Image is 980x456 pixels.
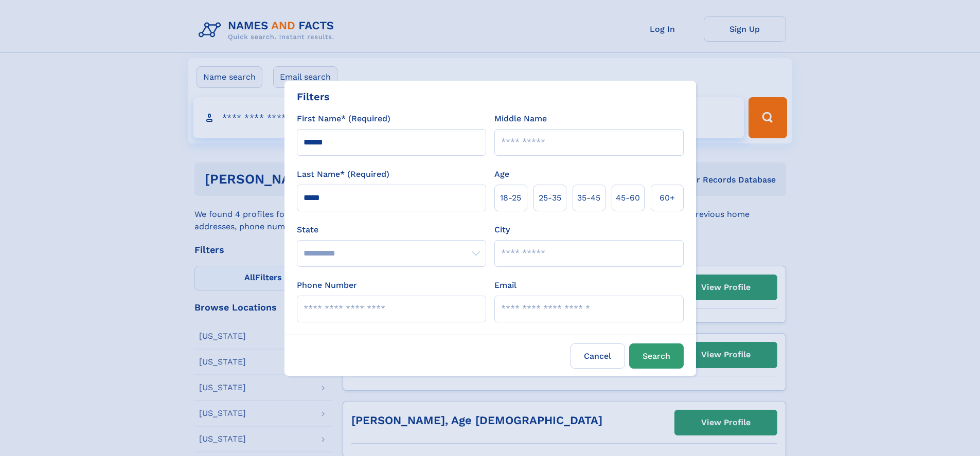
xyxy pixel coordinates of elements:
[297,113,390,125] label: First Name* (Required)
[494,113,547,125] label: Middle Name
[494,168,509,180] label: Age
[629,343,684,369] button: Search
[297,168,389,180] label: Last Name* (Required)
[297,224,486,236] label: State
[571,343,625,369] label: Cancel
[297,89,330,104] div: Filters
[297,279,357,291] label: Phone Number
[494,224,510,236] label: City
[500,192,521,204] span: 18‑25
[494,279,516,291] label: Email
[660,192,675,204] span: 60+
[539,192,561,204] span: 25‑35
[577,192,600,204] span: 35‑45
[616,192,640,204] span: 45‑60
